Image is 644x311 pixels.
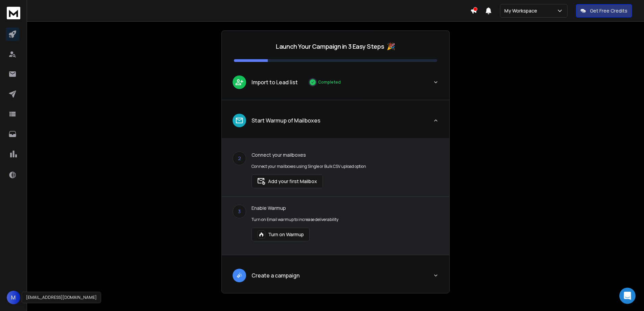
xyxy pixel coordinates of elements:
div: 3 [233,205,246,218]
button: leadCreate a campaign [222,263,449,293]
img: lead [235,78,244,86]
div: Open Intercom Messenger [619,288,636,304]
p: Connect your mailboxes using Single or Bulk CSV upload option [252,164,366,169]
button: M [7,291,20,304]
p: My Workspace [504,7,540,14]
button: Add your first Mailbox [252,175,323,188]
p: Launch Your Campaign in 3 Easy Steps [276,42,384,51]
p: Start Warmup of Mailboxes [252,116,320,125]
span: 🎉 [387,42,395,51]
img: lead [235,116,244,125]
p: Completed [318,80,341,85]
div: 2 [233,152,246,165]
p: Import to Lead list [252,78,298,86]
img: logo [7,7,20,19]
p: Create a campaign [252,271,300,280]
p: Get Free Credits [590,7,627,14]
p: Enable Warmup [252,205,338,212]
button: leadStart Warmup of Mailboxes [222,108,449,138]
button: Turn on Warmup [252,228,310,241]
p: Turn on Email warmup to increase deliverability [252,217,338,222]
img: lead [235,271,244,280]
div: [EMAIL_ADDRESS][DOMAIN_NAME] [22,292,101,303]
button: Get Free Credits [576,4,632,18]
button: leadImport to Lead listCompleted [222,70,449,100]
p: Connect your mailboxes [252,152,366,158]
div: leadStart Warmup of Mailboxes [222,138,449,255]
